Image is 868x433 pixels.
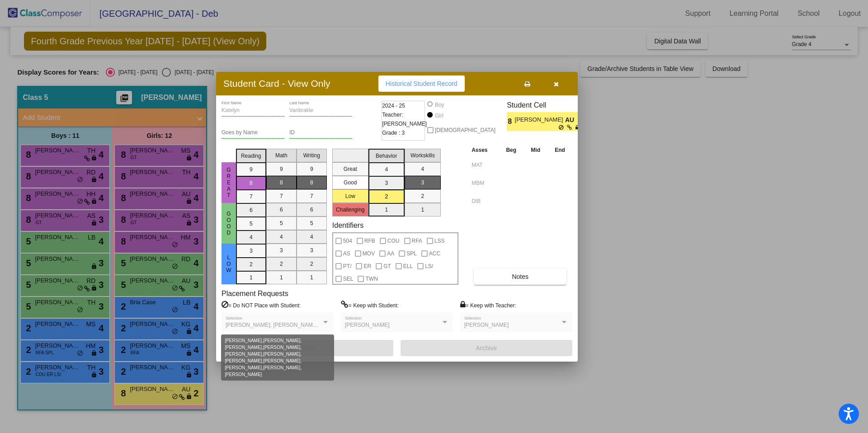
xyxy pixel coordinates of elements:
[343,261,352,272] span: PT/
[223,78,330,89] h3: Student Card - View Only
[401,340,572,356] button: Archive
[435,125,495,136] span: [DEMOGRAPHIC_DATA]
[387,248,394,259] span: AA
[363,261,371,272] span: ER
[507,116,514,127] span: 8
[434,235,445,246] span: LSS
[429,248,440,259] span: ACC
[464,322,509,328] span: [PERSON_NAME]
[343,273,354,284] span: SEL
[434,112,443,120] div: Girl
[299,344,316,352] span: Save
[345,322,390,328] span: [PERSON_NAME]
[387,235,400,246] span: COU
[222,289,288,298] label: Placement Requests
[403,261,413,272] span: ELL
[412,235,422,246] span: RFA
[524,145,547,155] th: Mid
[341,301,399,310] label: = Keep with Student:
[434,101,444,109] div: Boy
[472,194,496,208] input: assessment
[512,273,528,280] span: Notes
[382,110,427,128] span: Teacher: [PERSON_NAME]
[343,248,350,259] span: AS
[378,75,465,92] button: Historical Student Record
[472,158,496,172] input: assessment
[225,254,233,273] span: Low
[225,167,233,198] span: Great
[474,268,566,285] button: Notes
[222,340,393,356] button: Save
[425,261,433,272] span: LS/
[469,145,499,155] th: Asses
[578,116,585,127] span: 2
[460,301,516,310] label: = Keep with Teacher:
[507,101,585,109] h3: Student Cell
[406,248,417,259] span: SPL
[225,211,233,236] span: Good
[343,235,352,246] span: 504
[332,221,363,230] label: Identifiers
[515,115,565,125] span: [PERSON_NAME]
[547,145,572,155] th: End
[383,261,391,272] span: GT
[222,301,301,310] label: = Do NOT Place with Student:
[364,235,375,246] span: RFB
[363,248,375,259] span: MOV
[499,145,524,155] th: Beg
[222,130,285,136] input: goes by name
[226,322,746,328] span: [PERSON_NAME], [PERSON_NAME], [PERSON_NAME], [PERSON_NAME], [PERSON_NAME], [PERSON_NAME], [PERSON...
[365,273,377,284] span: TWN
[382,128,405,137] span: Grade : 3
[565,115,578,125] span: AU
[472,176,496,190] input: assessment
[382,101,405,110] span: 2024 - 25
[386,80,458,87] span: Historical Student Record
[476,344,497,352] span: Archive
